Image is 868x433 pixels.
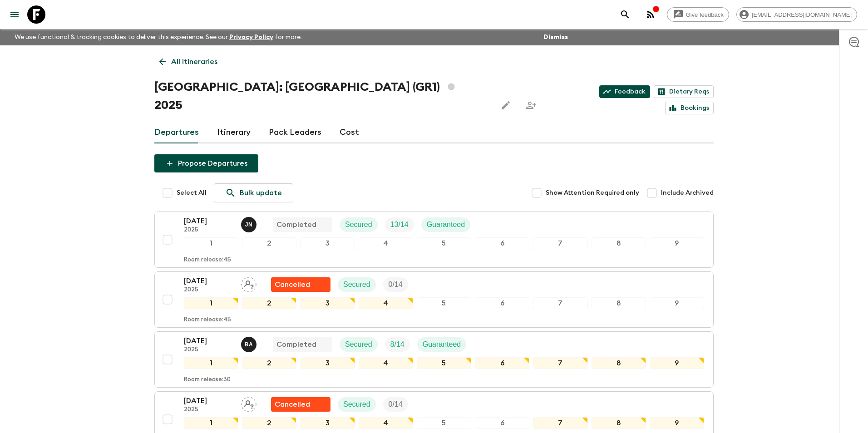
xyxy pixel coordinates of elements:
span: Show Attention Required only [546,188,639,197]
p: [DATE] [184,216,234,226]
div: 7 [533,237,587,249]
p: Completed [276,219,316,230]
div: Trip Fill [385,217,414,232]
div: 1 [184,417,238,429]
div: 8 [592,417,646,429]
div: 7 [533,417,587,429]
div: 5 [417,237,471,249]
button: [DATE]2025Assign pack leaderFlash Pack cancellationSecuredTrip Fill123456789Room release:45 [154,271,714,328]
a: Bulk update [214,183,293,202]
div: 5 [417,417,471,429]
p: 2025 [184,346,234,354]
div: Secured [338,277,376,292]
p: Cancelled [275,399,310,410]
span: Janita Nurmi [241,220,258,227]
div: 2 [242,417,296,429]
p: [DATE] [184,276,234,286]
button: menu [5,5,24,24]
p: 2025 [184,286,234,294]
div: 7 [533,297,587,309]
div: [EMAIL_ADDRESS][DOMAIN_NAME] [736,7,857,22]
div: Secured [338,397,376,412]
div: 6 [475,237,529,249]
p: Room release: 45 [184,316,231,324]
p: 0 / 14 [389,399,403,410]
p: Secured [343,279,370,290]
p: Secured [345,339,372,350]
div: 8 [592,297,646,309]
p: 13 / 14 [390,219,409,230]
div: Flash Pack cancellation [271,277,330,292]
a: Give feedback [667,7,729,22]
div: Trip Fill [385,337,410,352]
div: Secured [340,217,378,232]
a: Departures [154,122,199,143]
button: Dismiss [541,31,570,44]
div: 2 [242,357,296,369]
p: Completed [276,339,316,350]
p: [DATE] [184,395,234,406]
div: 3 [300,297,355,309]
p: All itineraries [171,56,217,67]
div: 1 [184,237,238,249]
div: Secured [340,337,378,352]
div: 2 [242,237,296,249]
div: Trip Fill [383,397,408,412]
div: Trip Fill [383,277,408,292]
h1: [GEOGRAPHIC_DATA]: [GEOGRAPHIC_DATA] (GR1) 2025 [154,78,489,114]
a: Dietary Reqs [654,85,714,98]
a: Cost [340,122,359,143]
div: 2 [242,297,296,309]
p: We use functional & tracking cookies to deliver this experience. See our for more. [11,29,306,45]
span: Select All [177,188,207,197]
p: Secured [345,219,372,230]
div: 1 [184,357,238,369]
div: 6 [475,417,529,429]
p: Secured [343,399,370,410]
div: 6 [475,297,529,309]
button: [DATE]2025Byron AndersonCompletedSecuredTrip FillGuaranteed123456789Room release:30 [154,331,714,388]
div: 4 [359,297,413,309]
span: Include Archived [661,188,714,197]
div: Flash Pack cancellation [271,397,330,412]
button: search adventures [616,5,634,24]
div: 8 [592,237,646,249]
a: Itinerary [217,122,251,143]
div: 3 [300,237,355,249]
button: Edit this itinerary [497,96,515,114]
div: 5 [417,357,471,369]
a: All itineraries [154,53,222,71]
div: 7 [533,357,587,369]
div: 4 [359,237,413,249]
div: 9 [650,297,704,309]
div: 4 [359,417,413,429]
div: 4 [359,357,413,369]
p: Room release: 45 [184,256,231,264]
div: 9 [650,237,704,249]
div: 8 [592,357,646,369]
button: [DATE]2025Janita NurmiCompletedSecuredTrip FillGuaranteed123456789Room release:45 [154,212,714,268]
p: Guaranteed [423,339,461,350]
span: [EMAIL_ADDRESS][DOMAIN_NAME] [747,11,857,18]
div: 9 [650,357,704,369]
div: 3 [300,417,355,429]
p: Bulk update [240,187,282,198]
span: Byron Anderson [241,340,258,347]
div: 3 [300,357,355,369]
p: 2025 [184,406,234,413]
p: 8 / 14 [390,339,404,350]
span: Give feedback [681,11,729,18]
p: 2025 [184,226,234,234]
span: Assign pack leader [241,399,256,407]
span: Assign pack leader [241,280,256,287]
button: Propose Departures [154,154,258,172]
span: Share this itinerary [522,96,540,114]
a: Bookings [665,102,714,114]
div: 1 [184,297,238,309]
p: Guaranteed [427,219,465,230]
a: Pack Leaders [269,122,321,143]
a: Privacy Policy [229,34,273,40]
p: Room release: 30 [184,376,231,384]
div: 9 [650,417,704,429]
div: 6 [475,357,529,369]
